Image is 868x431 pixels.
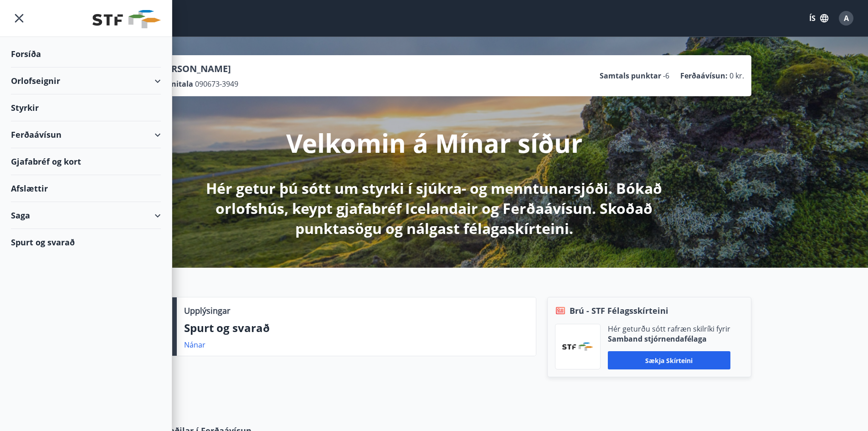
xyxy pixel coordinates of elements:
p: Hér getur þú sótt um styrki í sjúkra- og menntunarsjóði. Bókað orlofshús, keypt gjafabréf Iceland... [194,178,675,239]
div: Orlofseignir [11,68,161,94]
p: Upplýsingar [184,305,230,317]
p: Spurt og svarað [184,320,529,336]
p: Hér geturðu sótt rafræn skilríki fyrir [608,324,730,334]
span: -6 [663,71,669,81]
div: Forsíða [11,41,161,68]
button: Sækja skírteini [608,351,730,369]
div: Afslættir [11,175,161,202]
p: Samband stjórnendafélaga [608,334,730,344]
div: Gjafabréf og kort [11,148,161,175]
div: Ferðaávísun [11,121,161,148]
button: menu [11,10,27,26]
div: Styrkir [11,94,161,121]
p: Velkomin á Mínar síður [286,125,582,160]
p: Samtals punktar [600,71,661,81]
p: Ferðaávísun : [680,71,728,81]
a: Nánar [184,340,205,350]
div: Saga [11,202,161,229]
span: A [844,13,849,23]
p: [PERSON_NAME] [157,62,238,75]
img: union_logo [92,10,161,28]
span: 090673-3949 [195,79,238,89]
div: Spurt og svarað [11,229,161,255]
p: Kennitala [157,79,193,89]
span: 0 kr. [729,71,744,81]
img: vjCaq2fThgY3EUYqSgpjEiBg6WP39ov69hlhuPVN.png [562,343,593,351]
button: A [835,7,857,29]
button: ÍS [804,10,833,26]
span: Brú - STF Félagsskírteini [570,305,668,317]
